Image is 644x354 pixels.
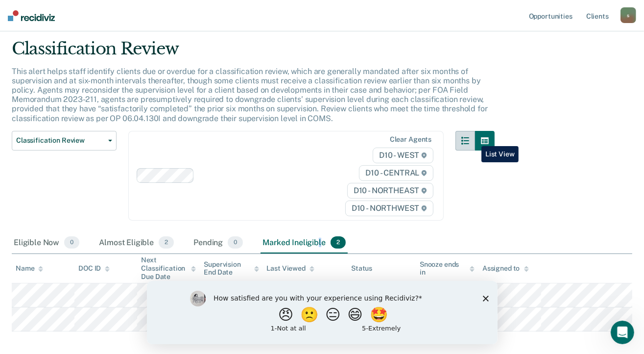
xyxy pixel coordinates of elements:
span: 2 [159,236,174,249]
div: Next Classification Due Date [141,256,196,280]
div: Status [351,264,372,273]
div: Snooze ends in [420,260,475,277]
div: Pending0 [191,232,245,254]
div: Clear agents [390,135,431,144]
div: Assigned to [482,264,528,273]
img: Recidiviz [8,10,55,21]
div: Classification Review [12,39,495,67]
button: s [620,7,636,23]
iframe: Survey by Kim from Recidiviz [147,281,498,344]
button: Classification Review [12,131,117,151]
p: This alert helps staff identify clients due or overdue for a classification review, which are gen... [12,67,488,123]
span: 2 [331,236,346,249]
span: D10 - NORTHWEST [345,201,433,216]
span: D10 - WEST [373,148,433,163]
span: 0 [228,236,243,249]
div: Supervision End Date [204,260,259,277]
span: Classification Review [16,136,104,145]
span: D10 - NORTHEAST [347,183,433,199]
div: DOC ID [78,264,110,273]
iframe: Intercom live chat [611,321,634,344]
div: Marked Ineligible2 [261,232,348,254]
span: D10 - CENTRAL [359,165,433,181]
div: Almost Eligible2 [97,232,176,254]
span: 0 [64,236,79,249]
div: Name [16,264,43,273]
div: Eligible Now0 [12,232,81,254]
div: Last Viewed [267,264,314,273]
